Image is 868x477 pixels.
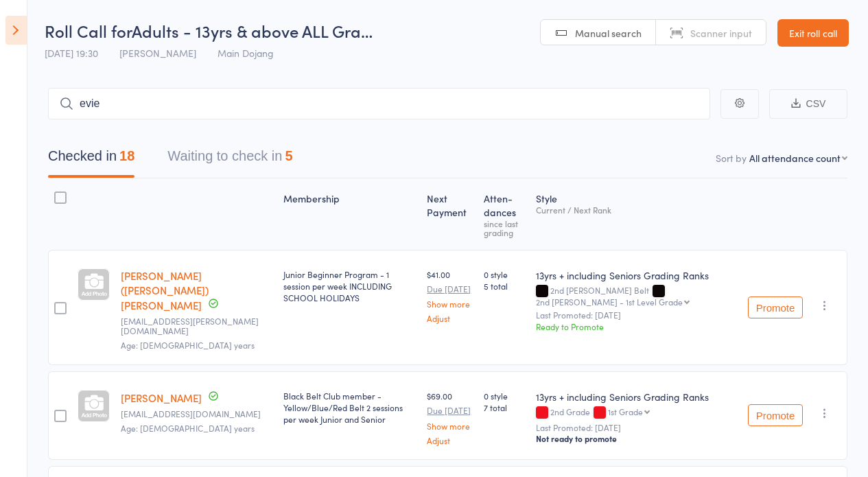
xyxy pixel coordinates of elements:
[121,339,255,351] span: Age: [DEMOGRAPHIC_DATA] years
[749,151,841,165] div: All attendance count
[45,46,98,60] span: [DATE] 19:30
[478,185,530,244] div: Atten­dances
[427,299,473,308] a: Show more
[121,422,255,434] span: Age: [DEMOGRAPHIC_DATA] years
[536,390,737,404] div: 13yrs + including Seniors Grading Ranks
[119,148,134,163] div: 18
[536,433,737,444] div: Not ready to promote
[119,46,196,60] span: [PERSON_NAME]
[121,391,202,405] a: [PERSON_NAME]
[536,423,737,432] small: Last Promoted: [DATE]
[48,141,134,178] button: Checked in18
[484,402,525,413] span: 7 total
[748,404,803,426] button: Promote
[484,390,525,402] span: 0 style
[121,409,272,419] small: mick54taylor@yahoo.com.au
[285,148,292,163] div: 5
[121,316,272,336] small: jo@mcmartin.id.au
[716,151,747,165] label: Sort by
[427,421,473,430] a: Show more
[121,268,209,312] a: [PERSON_NAME] ([PERSON_NAME]) [PERSON_NAME]
[748,296,803,318] button: Promote
[132,19,373,42] span: Adults - 13yrs & above ALL Gra…
[608,407,643,416] div: 1st Grade
[484,268,525,280] span: 0 style
[536,407,737,419] div: 2nd Grade
[427,284,473,294] small: Due [DATE]
[278,185,422,244] div: Membership
[575,26,642,40] span: Manual search
[530,185,742,244] div: Style
[427,436,473,445] a: Adjust
[769,89,847,119] button: CSV
[45,19,132,42] span: Roll Call for
[777,19,849,47] a: Exit roll call
[283,390,417,425] div: Black Belt Club member - Yellow/Blue/Red Belt 2 sessions per week Junior and Senior
[421,185,478,244] div: Next Payment
[218,46,274,60] span: Main Dojang
[536,297,683,306] div: 2nd [PERSON_NAME] - 1st Level Grade
[427,390,473,444] div: $69.00
[484,219,525,237] div: since last grading
[690,26,752,40] span: Scanner input
[536,205,737,214] div: Current / Next Rank
[427,406,473,415] small: Due [DATE]
[536,321,737,332] div: Ready to Promote
[536,310,737,320] small: Last Promoted: [DATE]
[167,141,292,178] button: Waiting to check in5
[48,88,710,119] input: Search by name
[536,268,737,282] div: 13yrs + including Seniors Grading Ranks
[427,314,473,323] a: Adjust
[283,268,417,303] div: Junior Beginner Program - 1 session per week INCLUDING SCHOOL HOLIDAYS
[536,286,737,306] div: 2nd [PERSON_NAME] Belt
[427,268,473,323] div: $41.00
[484,280,525,292] span: 5 total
